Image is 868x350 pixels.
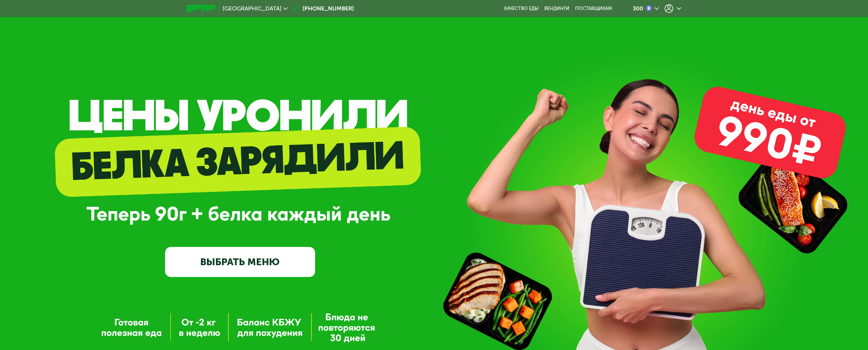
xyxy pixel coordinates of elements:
[165,247,315,277] a: ВЫБРАТЬ МЕНЮ
[291,4,354,13] a: [PHONE_NUMBER]
[504,6,539,11] a: Качество еды
[223,6,281,11] span: [GEOGRAPHIC_DATA]
[633,6,643,11] div: 300
[544,6,569,11] a: Вендинги
[575,6,612,11] div: поставщикам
